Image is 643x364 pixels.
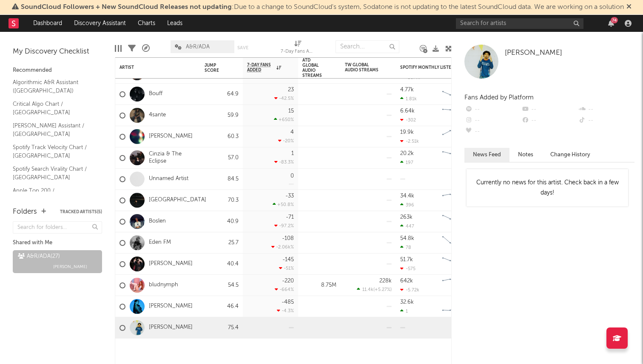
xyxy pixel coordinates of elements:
span: [PERSON_NAME] [53,262,87,272]
div: -97.2 % [274,223,294,229]
button: 74 [608,20,614,27]
div: -83.3 % [274,159,294,165]
a: Discovery Assistant [68,15,132,32]
div: -2.51k [400,138,419,144]
svg: Chart title [438,254,477,275]
div: ( ) [357,287,392,292]
div: 70.3 [205,195,239,206]
a: [PERSON_NAME] [149,260,193,268]
div: 4 [290,130,294,135]
div: -108 [282,236,294,241]
div: 20.2k [400,151,414,156]
span: SoundCloud Followers + New SoundCloud Releases not updating [21,4,232,11]
div: 197 [400,160,413,165]
div: -664 % [275,287,294,292]
div: 51.7k [400,257,413,262]
div: Artist [119,65,183,70]
div: 23 [288,87,294,93]
div: +650 % [274,117,294,122]
svg: Chart title [438,275,477,296]
div: 8.75M [302,280,336,291]
button: News Feed [464,148,509,162]
div: 447 [400,223,414,229]
a: [PERSON_NAME] [149,303,193,310]
div: -- [578,104,634,115]
a: Cinzia & The Eclipse [149,151,196,165]
div: -- [464,104,521,115]
span: Dismiss [626,4,632,11]
a: [PERSON_NAME] [149,133,193,140]
div: 7-Day Fans Added (7-Day Fans Added) [281,36,315,61]
svg: Chart title [438,211,477,232]
div: Recommended [13,65,102,76]
div: 40.4 [205,259,239,269]
svg: Chart title [438,190,477,211]
div: 57.0 [205,153,239,163]
div: 4.77k [400,87,414,93]
div: -2.06k % [271,244,294,250]
div: -- [464,126,521,137]
div: Shared with Me [13,238,102,248]
span: [PERSON_NAME] [505,49,562,56]
div: Folders [13,207,37,217]
div: -302 [400,117,416,123]
div: 64.9 [205,89,239,99]
div: Jump Score [205,63,226,73]
div: My Discovery Checklist [13,47,102,57]
div: 7-Day Fans Added (7-Day Fans Added) [281,47,315,57]
a: A&R/ADA(27)[PERSON_NAME] [13,250,102,273]
div: -- [578,115,634,126]
input: Search... [336,40,399,53]
svg: Chart title [438,232,477,254]
div: 75.4 [205,323,239,333]
button: Notes [509,148,542,162]
div: Edit Columns [115,36,122,61]
div: 228k [379,278,392,284]
div: -5.72k [400,287,419,293]
div: -- [464,115,521,126]
div: -485 [282,299,294,305]
span: Fans Added by Platform [464,94,534,101]
a: Dashboard [27,15,68,32]
div: 1 [291,151,294,156]
div: 78 [400,245,411,250]
a: [GEOGRAPHIC_DATA] [149,197,206,204]
div: Currently no news for this artist. Check back in a few days! [467,169,628,206]
a: Eden FM [149,239,171,246]
svg: Chart title [438,105,477,126]
div: -- [521,115,578,126]
a: Apple Top 200 / [GEOGRAPHIC_DATA] [13,186,94,203]
div: 84.5 [205,174,239,184]
div: 32.6k [400,299,414,305]
a: bludnymph [149,282,178,289]
div: 34.4k [400,193,414,199]
div: 15 [288,108,294,114]
div: -42.5 % [274,96,294,101]
div: -71 [286,214,294,220]
input: Search for folders... [13,221,102,234]
button: Tracked Artists(5) [60,210,102,214]
a: Charts [132,15,161,32]
a: [PERSON_NAME] [149,324,193,331]
a: [PERSON_NAME] Assistant / [GEOGRAPHIC_DATA] [13,121,94,138]
div: -33 [285,193,294,199]
span: : Due to a change to SoundCloud's system, Sodatone is not updating to the latest SoundCloud data.... [21,4,624,11]
div: -4.3 % [277,308,294,313]
div: 40.9 [205,217,239,227]
div: A&R/ADA ( 27 ) [18,251,60,262]
svg: Chart title [438,296,477,317]
a: 4sante [149,112,166,119]
div: -220 [282,278,294,284]
div: 25.7 [205,238,239,248]
div: 59.9 [205,110,239,121]
span: +5.27 % [375,288,390,292]
div: 1.81k [400,96,417,102]
div: TW Global Audio Streams [345,62,379,73]
div: -51 % [279,265,294,271]
svg: Chart title [438,147,477,169]
button: Save [237,45,248,50]
div: 6.64k [400,108,415,114]
div: A&R Pipeline [142,36,150,61]
a: Spotify Search Virality Chart / [GEOGRAPHIC_DATA] [13,164,94,182]
a: Critical Algo Chart / [GEOGRAPHIC_DATA] [13,99,94,117]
